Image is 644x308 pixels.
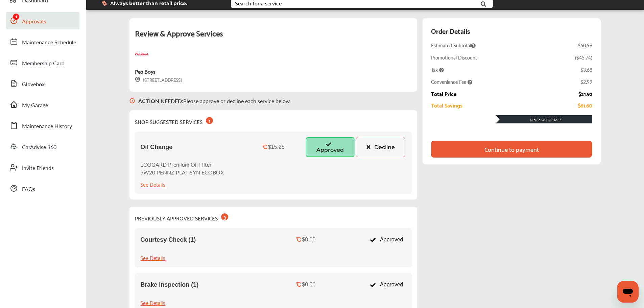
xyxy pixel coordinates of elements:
[135,77,140,82] img: svg+xml;base64,PHN2ZyB3aWR0aD0iMTYiIGhlaWdodD0iMTciIHZpZXdCb3g9IjAgMCAxNiAxNyIgZmlsbD0ibm9uZSIgeG...
[140,168,224,176] p: 5W20 PENNZ PLAT SYN ECOBOX
[578,42,592,49] div: $60.99
[6,12,79,29] a: Approvals
[6,159,79,176] a: Invite Friends
[302,282,315,288] div: $0.00
[110,1,187,6] span: Always better than retail price.
[22,122,72,131] span: Maintenance History
[135,67,155,76] div: Pep Boys
[140,253,165,262] div: See Details
[6,117,79,134] a: Maintenance History
[578,102,592,108] div: $61.60
[22,17,46,26] span: Approvals
[22,164,54,173] span: Invite Friends
[140,161,224,168] p: ECOGARD Premium Oil Filter
[135,76,182,84] div: [STREET_ADDRESS]
[6,75,79,92] a: Glovebox
[135,212,228,222] div: PREVIOUSLY APPROVED SERVICES
[431,54,477,61] div: Promotional Discount
[431,102,462,108] div: Total Savings
[22,143,56,152] span: CarAdvise 360
[135,26,412,48] div: Review & Approve Services
[356,137,405,157] button: Decline
[135,116,213,126] div: SHOP SUGGESTED SERVICES
[135,48,148,61] img: logo-pepboys.png
[140,236,196,243] span: Courtesy Check (1)
[575,54,592,61] div: ( $45.74 )
[617,281,639,303] iframe: Button to launch messaging window
[578,91,592,97] div: $21.92
[6,180,79,197] a: FAQs
[306,137,355,157] button: Approved
[431,78,472,85] span: Convenience Fee
[366,278,406,291] div: Approved
[140,144,172,151] span: Oil Change
[140,180,165,189] div: See Details
[22,38,76,47] span: Maintenance Schedule
[484,146,539,152] div: Continue to payment
[102,0,107,6] img: dollor_label_vector.a70140d1.svg
[580,78,592,85] div: $2.99
[268,144,285,150] div: $15.25
[206,117,213,124] div: 1
[22,59,65,68] span: Membership Card
[235,1,282,6] div: Search for a service
[431,66,444,73] span: Tax
[138,97,290,105] p: Please approve or decline each service below
[580,66,592,73] div: $3.68
[6,96,79,113] a: My Garage
[496,117,592,122] div: $15.86 Off Retail!
[302,237,315,243] div: $0.00
[6,33,79,50] a: Maintenance Schedule
[6,138,79,155] a: CarAdvise 360
[366,233,406,246] div: Approved
[431,42,476,49] span: Estimated Subtotal
[6,54,79,71] a: Membership Card
[138,97,183,105] b: ACTION NEEDED :
[22,80,45,89] span: Glovebox
[129,92,135,110] img: svg+xml;base64,PHN2ZyB3aWR0aD0iMTYiIGhlaWdodD0iMTciIHZpZXdCb3g9IjAgMCAxNiAxNyIgZmlsbD0ibm9uZSIgeG...
[22,101,48,110] span: My Garage
[431,25,470,37] div: Order Details
[140,298,165,307] div: See Details
[140,281,198,288] span: Brake Inspection (1)
[221,213,228,220] div: 3
[22,185,35,194] span: FAQs
[431,91,456,97] div: Total Price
